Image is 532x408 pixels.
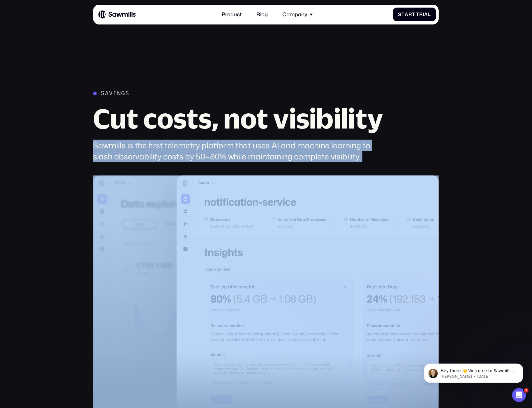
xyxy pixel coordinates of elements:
span: i [423,12,424,17]
span: l [428,12,431,17]
a: Product [218,7,246,22]
span: t [402,12,405,17]
div: Company [279,7,317,22]
span: T [416,12,420,17]
div: Savings [101,90,129,97]
span: 1 [524,388,529,393]
a: Blog [253,7,272,22]
span: r [408,12,412,17]
div: Company [283,11,308,18]
div: Sawmills is the first telemetry platform that uses AI and machine learning to slash observability... [93,140,389,162]
span: S [398,12,402,17]
iframe: Intercom live chat [512,388,526,402]
span: t [412,12,415,17]
iframe: Intercom notifications message [415,351,532,392]
span: a [405,12,408,17]
h2: Cut costs, not visibility [93,105,389,132]
span: a [424,12,428,17]
a: StartTrial [393,8,436,21]
span: r [420,12,423,17]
